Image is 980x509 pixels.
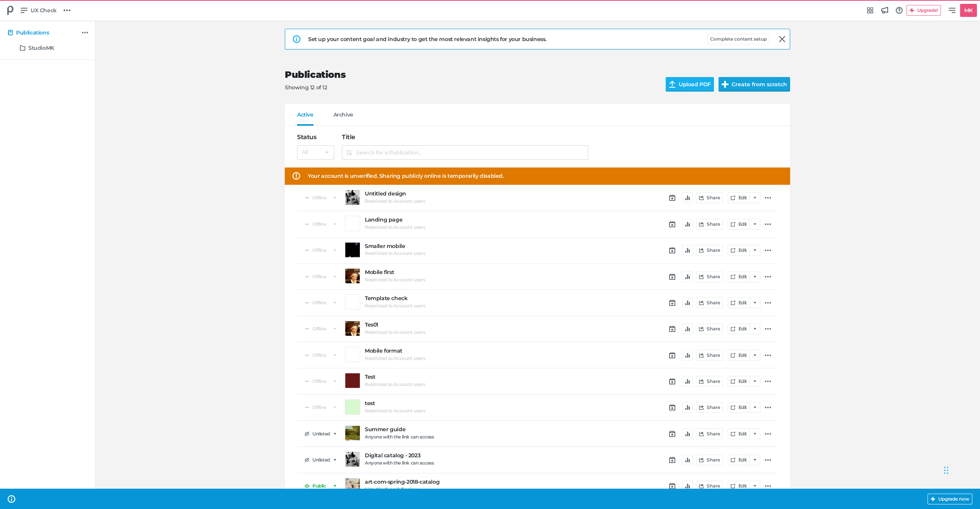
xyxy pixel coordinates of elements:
h6: Restricted to Account users [365,382,425,387]
a: Preview [345,321,360,336]
a: Untitled design [365,190,588,197]
h5: Mobile format [365,348,588,354]
span: UX Check [31,6,57,15]
a: Mobile first [365,269,588,276]
span: Offline [312,274,326,279]
a: Preview [345,399,360,415]
button: Share [696,192,723,203]
h5: MK [961,4,976,17]
a: Edit [728,429,750,439]
button: Share [696,350,723,361]
h6: Restricted to Account users [365,199,425,204]
h6: Restricted to Account users [365,225,425,230]
a: Tes01 [365,322,588,328]
h6: Restricted to Account users [365,356,425,361]
div: UX Check [3,3,18,18]
h5: StudioMK [28,45,54,51]
a: Preview [345,268,360,284]
a: Test [365,374,588,380]
a: Additional actions... [763,298,773,307]
a: Schedule Publication [668,220,677,229]
a: Edit [728,350,750,361]
a: Integrations Hub [864,4,877,17]
a: Preview [345,190,360,205]
button: Upgrade now [928,494,972,504]
a: Preview [345,216,360,231]
a: Smaller mobile [365,243,588,250]
h4: Title [342,133,588,141]
a: Schedule Publication [668,298,677,307]
a: Additional actions... [763,324,773,333]
a: Additional actions... [763,246,773,255]
a: Edit [728,323,750,334]
a: Preview [345,373,360,388]
a: Additional actions... [80,28,90,37]
a: Schedule Publication [668,481,677,491]
a: Template check [365,295,588,302]
span: Offline [312,222,326,227]
a: Edit [728,219,750,230]
a: Digital catalog - 2023 [365,452,588,459]
a: Landing page [365,217,588,223]
button: Share [696,271,723,282]
a: Edit [728,245,750,256]
span: Unlisted [312,432,330,436]
button: Share [696,245,723,256]
h6: Restricted to Account users [365,303,425,309]
a: Edit [728,297,750,308]
button: Complete content setup [707,34,770,44]
input: Search for a Publication... [342,145,588,160]
span: Offline [312,405,326,410]
a: Archive [333,112,353,126]
a: Additional actions... [763,481,773,491]
a: Edit [728,376,750,387]
button: Share [696,455,723,465]
a: Edit [728,481,750,491]
button: Share [696,323,723,334]
a: Preview [345,242,360,258]
a: Schedule Publication [668,272,677,281]
a: Additional actions... [763,429,773,438]
a: Additional actions... [763,377,773,386]
a: Schedule Publication [668,455,677,465]
a: Upgrade! [906,5,946,16]
a: Additional actions... [763,272,773,281]
a: Active [297,112,314,126]
a: Preview [345,347,360,362]
a: StudioMK [17,41,77,55]
button: Share [696,376,723,387]
span: Your account is unverified. Sharing publicly online is temporarily disabled. [308,172,504,180]
a: Schedule Publication [668,324,677,333]
div: Set up your content goal and industry to get the most relevant insights for your business. [308,35,702,43]
a: Edit [728,271,750,282]
button: Share [696,402,723,413]
span: Unlisted [312,458,330,462]
h6: Anyone with the link can access [365,434,434,440]
h6: Anyone with the link can access [365,460,434,466]
a: Schedule Publication [668,403,677,412]
a: Preview [345,294,360,310]
button: Upgrade! [906,5,941,16]
h5: Summer guide [365,426,588,433]
button: Share [696,481,723,491]
a: test [365,400,588,407]
button: Share [696,297,723,308]
a: Schedule Publication [668,377,677,386]
a: Additional actions... [763,455,773,465]
a: Additional actions... [763,220,773,229]
a: Preview [345,425,360,441]
span: Public [312,484,326,488]
iframe: Chat Widget [942,451,980,488]
span: Offline [312,195,326,200]
label: Upload PDF [666,77,714,92]
a: Edit [728,455,750,465]
span: Offline [312,327,326,331]
button: Share [696,429,723,439]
